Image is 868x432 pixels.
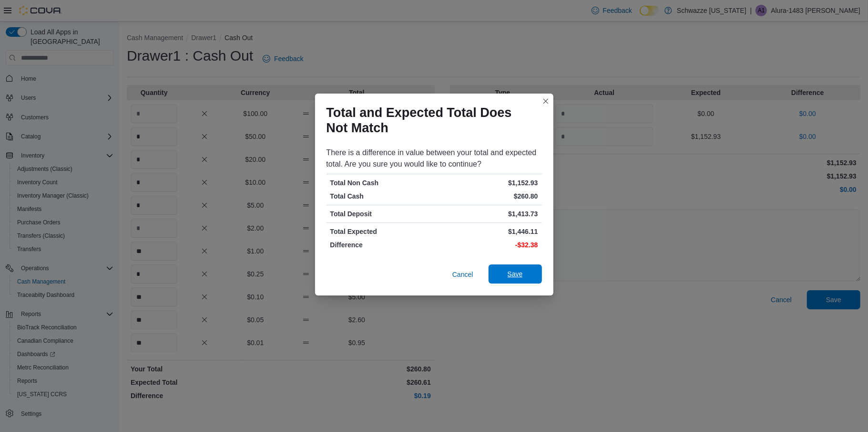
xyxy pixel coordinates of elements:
[436,240,538,250] p: -$32.38
[436,178,538,188] p: $1,152.93
[330,227,432,236] p: Total Expected
[330,191,432,201] p: Total Cash
[452,270,473,279] span: Cancel
[330,178,432,188] p: Total Non Cash
[330,240,432,250] p: Difference
[540,95,551,107] button: Closes this modal window
[327,105,534,136] h1: Total and Expected Total Does Not Match
[436,191,538,201] p: $260.80
[489,264,542,284] button: Save
[327,147,542,170] div: There is a difference in value between your total and expected total. Are you sure you would like...
[436,227,538,236] p: $1,446.11
[436,209,538,219] p: $1,413.73
[330,209,432,219] p: Total Deposit
[449,265,477,284] button: Cancel
[508,269,523,279] span: Save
